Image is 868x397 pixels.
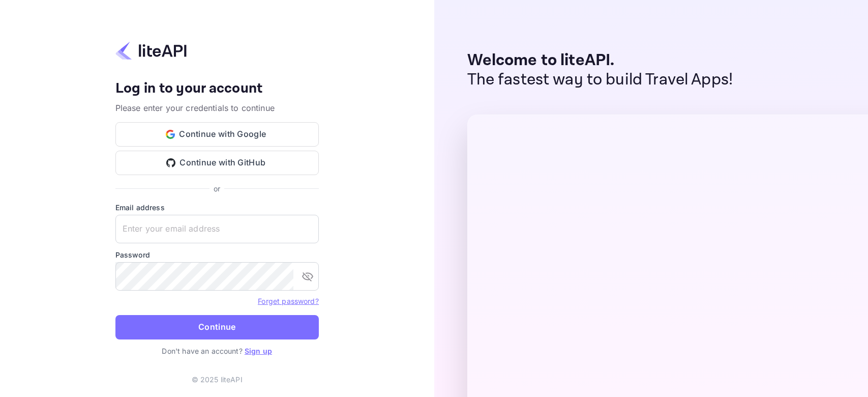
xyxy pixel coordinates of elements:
a: Sign up [245,347,272,355]
button: Continue with GitHub [115,151,319,175]
button: Continue with Google [115,122,319,147]
p: or [214,183,220,194]
p: The fastest way to build Travel Apps! [467,70,733,90]
h4: Log in to your account [115,80,319,98]
a: Forget password? [258,297,318,305]
a: Forget password? [258,296,318,306]
img: liteapi [115,41,187,61]
button: Continue [115,315,319,339]
p: Don't have an account? [115,346,319,356]
label: Email address [115,202,319,213]
p: Welcome to liteAPI. [467,51,733,70]
input: Enter your email address [115,215,319,243]
p: © 2025 liteAPI [192,374,243,385]
label: Password [115,249,319,260]
p: Please enter your credentials to continue [115,102,319,114]
button: toggle password visibility [297,266,318,287]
